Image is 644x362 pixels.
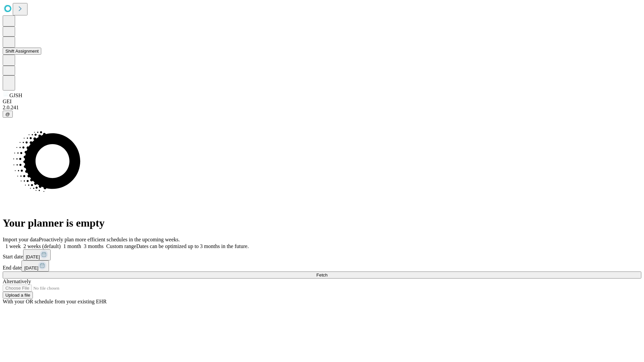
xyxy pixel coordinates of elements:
[3,279,31,284] span: Alternatively
[23,249,51,260] button: [DATE]
[106,243,136,249] span: Custom range
[21,260,49,271] button: [DATE]
[3,249,641,260] div: Start date
[3,217,641,229] h1: Your planner is empty
[23,243,61,249] span: 2 weeks (default)
[3,271,641,279] button: Fetch
[63,243,81,249] span: 1 month
[3,99,641,105] div: GEI
[3,299,107,304] span: With your OR schedule from your existing EHR
[3,237,39,242] span: Import your data
[5,112,10,117] span: @
[24,265,38,270] span: [DATE]
[3,48,41,55] button: Shift Assignment
[26,254,40,259] span: [DATE]
[5,243,21,249] span: 1 week
[39,237,180,242] span: Proactively plan more efficient schedules in the upcoming weeks.
[3,260,641,271] div: End date
[3,292,33,299] button: Upload a file
[136,243,249,249] span: Dates can be optimized up to 3 months in the future.
[3,111,13,118] button: @
[84,243,104,249] span: 3 months
[9,93,22,98] span: GJSH
[3,105,641,111] div: 2.0.241
[316,273,327,278] span: Fetch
